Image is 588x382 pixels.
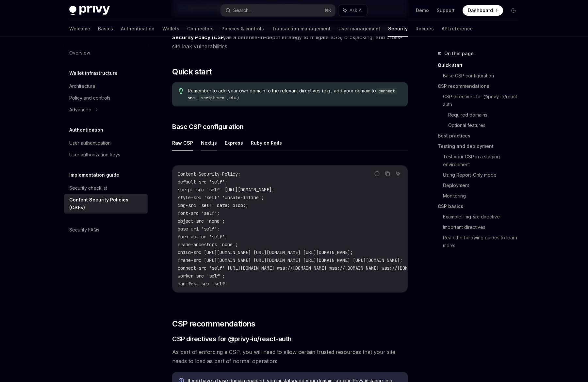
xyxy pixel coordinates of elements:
[448,110,524,120] a: Required domains
[438,201,524,212] a: CSP basics
[438,60,524,71] a: Quick start
[178,210,220,216] span: font-src 'self';
[448,120,524,131] a: Optional features
[508,5,519,16] button: Toggle dark mode
[444,50,474,57] span: On this page
[64,47,148,59] a: Overview
[221,5,335,16] button: Search...⌘K
[438,131,524,141] a: Best practices
[179,88,183,94] svg: Tip
[178,234,227,240] span: form-action 'self';
[443,212,524,222] a: Example: img-src directive
[201,135,217,151] button: Next.js
[178,281,227,287] span: manifest-src 'self'
[69,106,91,114] div: Advanced
[64,137,148,149] a: User authentication
[251,135,282,151] button: Ruby on Rails
[69,94,110,102] div: Policy and controls
[172,122,243,131] span: Base CSP configuration
[443,222,524,232] a: Important directives
[463,5,503,16] a: Dashboard
[178,242,238,247] span: frame-ancestors 'none';
[178,265,546,271] span: connect-src 'self' [URL][DOMAIN_NAME] wss://[DOMAIN_NAME] wss://[DOMAIN_NAME] wss://[DOMAIN_NAME]...
[178,226,220,232] span: base-uri 'self';
[373,169,381,178] button: Report incorrect code
[178,218,225,224] span: object-src 'none';
[69,82,95,90] div: Architecture
[69,126,103,134] h5: Authentication
[172,347,408,366] span: As part of enforcing a CSP, you will need to allow certain trusted resources that your site needs...
[338,5,367,16] button: Ask AI
[442,21,473,37] a: API reference
[188,88,397,101] code: connect-src
[225,135,243,151] button: Express
[69,171,119,179] h5: Implementation guide
[324,8,331,13] span: ⌘ K
[388,21,408,37] a: Security
[64,224,148,236] a: Security FAQs
[69,196,144,212] div: Content Security Policies (CSPs)
[437,7,455,14] a: Support
[394,169,402,178] button: Ask AI
[162,21,179,37] a: Wallets
[64,194,148,214] a: Content Security Policies (CSPs)
[443,91,524,110] a: CSP directives for @privy-io/react-auth
[69,69,118,77] h5: Wallet infrastructure
[178,171,240,177] span: Content-Security-Policy:
[178,257,402,263] span: frame-src [URL][DOMAIN_NAME] [URL][DOMAIN_NAME] [URL][DOMAIN_NAME] [URL][DOMAIN_NAME];
[172,67,211,77] span: Quick start
[443,191,524,201] a: Monitoring
[438,81,524,91] a: CSP recommendations
[188,88,401,101] span: Remember to add your own domain to the relevant directives (e.g., add your domain to , , etc.)
[383,169,392,178] button: Copy the contents from the code block
[416,21,434,37] a: Recipes
[178,187,274,193] span: script-src 'self' [URL][DOMAIN_NAME];
[199,95,227,101] code: script-src
[443,180,524,191] a: Deployment
[443,170,524,180] a: Using Report-Only mode
[178,273,225,279] span: worker-src 'self';
[221,21,264,37] a: Policies & controls
[69,184,107,192] div: Security checklist
[338,21,380,37] a: User management
[69,226,99,234] div: Security FAQs
[178,249,353,255] span: child-src [URL][DOMAIN_NAME] [URL][DOMAIN_NAME] [URL][DOMAIN_NAME];
[64,92,148,104] a: Policy and controls
[172,334,292,343] span: CSP directives for @privy-io/react-auth
[468,7,493,14] span: Dashboard
[233,7,252,14] div: Search...
[121,21,155,37] a: Authentication
[178,179,227,185] span: default-src 'self';
[64,182,148,194] a: Security checklist
[69,21,90,37] a: Welcome
[64,149,148,161] a: User authorization keys
[172,319,255,329] span: CSP recommendations
[178,202,248,208] span: img-src 'self' data: blob:;
[416,7,429,14] a: Demo
[350,7,363,14] span: Ask AI
[443,151,524,170] a: Test your CSP in a staging environment
[178,195,264,200] span: style-src 'self' 'unsafe-inline';
[172,135,193,151] button: Raw CSP
[69,151,120,159] div: User authorization keys
[438,141,524,151] a: Testing and deployment
[69,49,90,57] div: Overview
[64,80,148,92] a: Architecture
[187,21,214,37] a: Connectors
[272,21,331,37] a: Transaction management
[69,6,110,15] img: dark logo
[172,24,408,51] span: If you are using Privy in a web client environment, we recommend setting a strict as a defense-in...
[443,71,524,81] a: Base CSP configuration
[69,139,111,147] div: User authentication
[98,21,113,37] a: Basics
[443,232,524,251] a: Read the following guides to learn more:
